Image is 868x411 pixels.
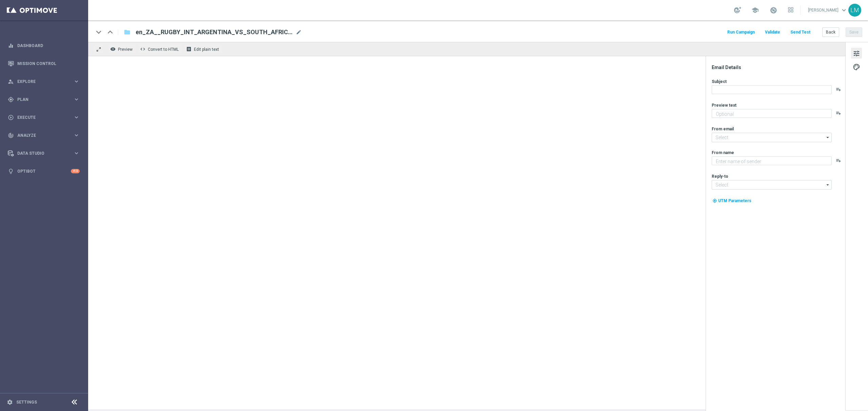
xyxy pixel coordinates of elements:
[8,150,73,156] div: Data Studio
[8,96,73,103] div: Plan
[825,133,831,142] i: arrow_drop_down
[8,37,80,55] div: Dashboard
[73,150,80,156] i: keyboard_arrow_right
[73,96,80,103] i: keyboard_arrow_right
[110,46,116,52] i: remove_red_eye
[73,78,80,85] i: keyboard_arrow_right
[807,5,848,15] a: [PERSON_NAME]keyboard_arrow_down
[836,110,841,116] button: playlist_add
[7,79,80,84] button: person_search Explore keyboard_arrow_right
[712,198,717,203] i: my_location
[726,28,756,37] button: Run Campaign
[8,79,14,85] i: person_search
[16,400,37,404] a: Settings
[136,28,293,36] span: en_ZA__RUGBY_INT_ARGENTINA_VS_SOUTH_AFRICA_LOTTO_COMBO_MATCH__EMT_ALL_EM_TAC_LT
[7,115,80,120] button: play_circle_outline Execute keyboard_arrow_right
[184,45,222,53] button: receipt Edit plain text
[846,27,862,37] button: Save
[712,79,727,84] label: Subject
[712,126,734,132] label: From email
[712,64,845,70] div: Email Details
[7,151,80,156] button: Data Studio keyboard_arrow_right
[123,27,131,38] button: folder
[851,48,862,59] button: tune
[8,132,73,138] div: Analyze
[8,43,14,49] i: equalizer
[194,47,219,52] span: Edit plain text
[7,399,13,405] i: settings
[186,46,192,52] i: receipt
[8,55,80,72] div: Mission Control
[8,96,14,103] i: gps_fixed
[840,6,848,14] span: keyboard_arrow_down
[124,28,131,36] i: folder
[8,162,80,180] div: Optibot
[853,63,860,71] span: palette
[17,162,71,180] a: Optibot
[71,169,80,173] div: +10
[712,103,736,108] label: Preview text
[17,37,80,55] a: Dashboard
[8,114,14,121] i: play_circle_outline
[712,180,832,190] input: Select
[751,6,759,14] span: school
[17,115,73,120] span: Execute
[822,27,839,37] button: Back
[118,47,133,52] span: Preview
[836,158,841,163] button: playlist_add
[73,114,80,121] i: keyboard_arrow_right
[7,43,80,48] button: equalizer Dashboard
[73,132,80,138] i: keyboard_arrow_right
[7,169,80,174] button: lightbulb Optibot +10
[718,198,751,203] span: UTM Parameters
[8,79,73,85] div: Explore
[7,97,80,102] button: gps_fixed Plan keyboard_arrow_right
[7,133,80,138] button: track_changes Analyze keyboard_arrow_right
[712,197,752,204] button: my_location UTM Parameters
[17,98,73,102] span: Plan
[7,61,80,66] button: Mission Control
[836,87,841,92] button: playlist_add
[108,45,136,53] button: remove_red_eye Preview
[17,151,73,155] span: Data Studio
[17,133,73,137] span: Analyze
[712,174,728,179] label: Reply-to
[148,47,179,52] span: Convert to HTML
[138,45,182,53] button: code Convert to HTML
[848,4,861,17] div: LM
[712,150,734,155] label: From name
[853,49,860,58] span: tune
[17,80,73,84] span: Explore
[825,180,831,189] i: arrow_drop_down
[712,133,832,142] input: Select
[764,28,781,37] button: Validate
[296,29,302,35] span: mode_edit
[8,114,73,121] div: Execute
[8,132,14,138] i: track_changes
[140,46,145,52] span: code
[17,55,80,72] a: Mission Control
[765,30,780,35] span: Validate
[789,28,811,37] button: Send Test
[851,61,862,72] button: palette
[8,168,14,174] i: lightbulb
